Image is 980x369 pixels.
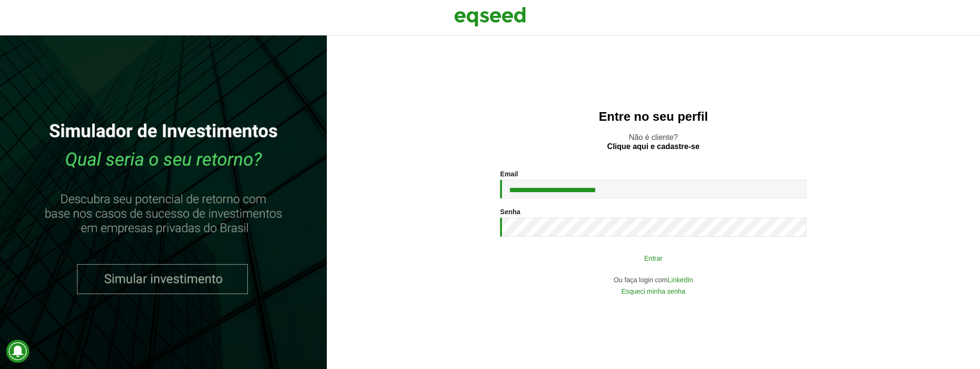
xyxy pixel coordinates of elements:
[621,288,685,295] a: Esqueci minha senha
[346,133,961,151] p: Não é cliente?
[500,171,518,177] label: Email
[668,277,693,283] a: LinkedIn
[346,110,961,124] h2: Entre no seu perfil
[500,208,520,215] label: Senha
[529,249,778,267] button: Entrar
[454,5,526,29] img: EqSeed Logo
[607,143,700,150] a: Clique aqui e cadastre-se
[500,277,806,283] div: Ou faça login com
